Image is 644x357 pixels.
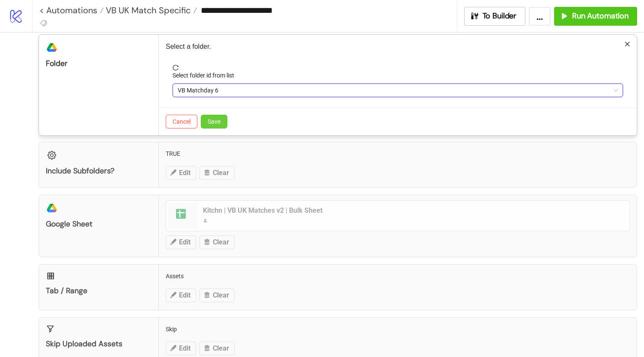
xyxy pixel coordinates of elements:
[178,84,618,97] span: VB Matchday 6
[554,7,637,26] button: Run Automation
[166,115,197,128] button: Cancel
[39,6,104,15] a: < Automations
[572,11,629,21] span: Run Automation
[173,65,623,71] span: reload
[201,115,227,128] button: Save
[464,7,526,26] button: To Builder
[173,71,240,80] label: Select folder id from list
[483,11,517,21] span: To Builder
[529,7,551,26] button: ...
[624,41,630,47] span: close
[104,5,191,16] span: VB UK Match Specific
[173,118,191,125] span: Cancel
[166,42,630,52] p: Select a folder.
[208,118,221,125] span: Save
[104,6,197,15] a: VB UK Match Specific
[46,59,152,68] div: Folder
